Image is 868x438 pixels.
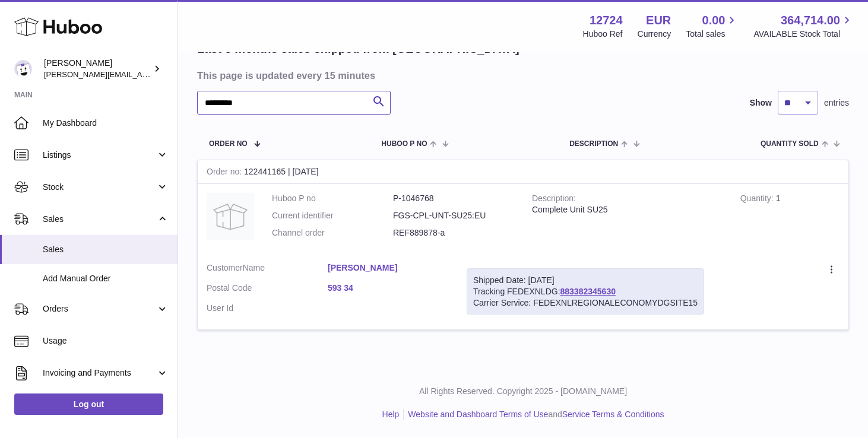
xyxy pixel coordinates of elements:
span: Total sales [686,28,739,40]
strong: EUR [646,12,671,28]
a: Website and Dashboard Terms of Use [408,410,548,419]
div: Currency [638,28,671,40]
td: 1 [731,184,848,253]
span: [PERSON_NAME][EMAIL_ADDRESS][DOMAIN_NAME] [44,69,238,79]
span: 0.00 [702,12,726,28]
a: 593 34 [328,283,449,294]
img: sebastian@ffern.co [14,60,32,78]
strong: Description [532,193,576,206]
a: 0.00 Total sales [686,12,739,40]
a: 364,714.00 AVAILABLE Stock Total [753,12,854,40]
span: Usage [43,335,169,347]
span: Customer [207,263,243,272]
span: AVAILABLE Stock Total [753,28,854,40]
a: 883382345630 [560,287,616,296]
span: Description [569,140,618,148]
div: [PERSON_NAME] [44,58,151,80]
span: Listings [43,150,156,161]
dt: User Id [207,303,328,314]
strong: Quantity [740,193,776,206]
span: Sales [43,244,169,255]
span: Add Manual Order [43,273,169,284]
a: Help [382,410,400,419]
a: Log out [14,393,163,415]
span: entries [824,97,849,109]
span: 364,714.00 [781,12,840,28]
div: Complete Unit SU25 [532,204,723,215]
div: Shipped Date: [DATE] [473,275,698,286]
strong: 12724 [590,12,623,28]
img: no-photo.jpg [207,193,254,240]
div: 122441165 | [DATE] [198,160,848,184]
span: Order No [209,140,248,148]
dt: Channel order [272,227,393,239]
div: Tracking FEDEXNLDG: [467,268,704,315]
span: Huboo P no [381,140,427,148]
dt: Current identifier [272,210,393,221]
a: [PERSON_NAME] [328,262,449,274]
span: Stock [43,182,156,193]
a: Service Terms & Conditions [562,410,664,419]
dt: Name [207,262,328,277]
dd: REF889878-a [393,227,514,239]
dd: FGS-CPL-UNT-SU25:EU [393,210,514,221]
div: Carrier Service: FEDEXNLREGIONALECONOMYDGSITE15 [473,297,698,309]
dt: Huboo P no [272,193,393,204]
span: Quantity Sold [761,140,819,148]
h3: This page is updated every 15 minutes [197,69,846,82]
li: and [404,409,664,420]
label: Show [750,97,772,109]
dt: Postal Code [207,283,328,297]
span: Invoicing and Payments [43,367,156,379]
div: Huboo Ref [583,28,623,40]
span: Sales [43,214,156,225]
span: My Dashboard [43,118,169,129]
dd: P-1046768 [393,193,514,204]
p: All Rights Reserved. Copyright 2025 - [DOMAIN_NAME] [188,386,859,397]
span: Orders [43,303,156,315]
strong: Order no [207,167,244,179]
